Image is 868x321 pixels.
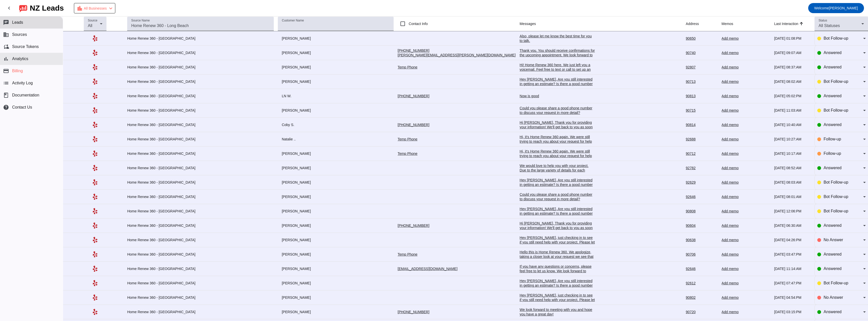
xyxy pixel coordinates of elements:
[774,122,810,127] div: [DATE] 10:40:AM
[722,108,770,113] div: Add memo
[774,65,810,69] div: [DATE] 08:37:AM
[686,16,722,31] th: Address
[686,51,718,55] div: 90740
[278,94,354,98] div: LN W.
[686,266,718,271] div: 92646
[774,21,798,26] div: Last Interaction
[774,108,810,113] div: [DATE] 11:03:AM
[12,20,23,25] span: Leads
[92,165,98,171] mat-icon: Yelp
[774,209,810,213] div: [DATE] 12:06:PM
[814,6,829,10] span: Welcome
[824,151,841,156] span: Follow-up
[819,23,840,28] span: All Statuses
[686,108,718,113] div: 90715
[127,51,203,55] div: Home Renew 360 - [GEOGRAPHIC_DATA]
[722,310,770,314] div: Add memo
[722,166,770,170] div: Add memo
[398,123,429,127] a: [PHONE_NUMBER]
[3,80,9,86] mat-icon: list
[3,32,9,38] mat-icon: business
[12,44,39,49] span: Source Tokens
[92,50,98,56] mat-icon: Yelp
[278,295,354,300] div: [PERSON_NAME]
[722,94,770,98] div: Add memo
[824,238,843,242] span: No Answer
[127,223,203,228] div: Home Renew 360 - [GEOGRAPHIC_DATA]
[824,137,841,141] span: Follow-up
[824,310,842,314] span: Answered
[92,35,98,41] mat-icon: Yelp
[278,108,354,113] div: [PERSON_NAME]
[3,44,9,50] mat-icon: cloud_sync
[824,281,848,285] span: Bot Follow-up
[520,106,595,115] div: Could you please share a good phone number to discuss your request in more detail?​
[520,279,595,292] div: Hey [PERSON_NAME], Are you still interested in getting an estimate? Is there a good number to rea...
[824,295,843,300] span: No Answer
[824,51,842,55] span: Answered
[722,180,770,185] div: Add memo
[92,294,98,301] mat-icon: Yelp
[398,267,457,271] a: [EMAIL_ADDRESS][DOMAIN_NAME]
[408,21,428,26] label: Contact Info
[824,122,842,127] span: Answered
[278,310,354,314] div: [PERSON_NAME]
[12,81,33,85] span: Activity Log
[127,310,203,314] div: Home Renew 360 - [GEOGRAPHIC_DATA]
[77,5,114,12] div: Payment Issue
[686,238,718,242] div: 90638
[278,281,354,285] div: [PERSON_NAME]
[278,238,354,242] div: [PERSON_NAME]
[92,122,98,128] mat-icon: Yelp
[520,192,595,201] div: Could you please share a good phone number to discuss your request in more detail?​
[278,137,354,141] div: Natalie ..
[824,180,848,184] span: Bot Follow-up
[520,221,595,239] div: Hi [PERSON_NAME], Thank you for providing your information! We'll get back to you as soon as poss...
[398,94,429,98] a: [PHONE_NUMBER]
[722,122,770,127] div: Add memo
[278,36,354,41] div: [PERSON_NAME]
[398,53,516,57] a: [PERSON_NAME][EMAIL_ADDRESS][PERSON_NAME][DOMAIN_NAME]
[686,94,718,98] div: 90813
[92,79,98,85] mat-icon: Yelp
[520,135,595,157] div: Hi, it's Home Renew 360 again. We were still trying to reach you about your request for help with...
[3,19,9,26] mat-icon: chat
[520,163,595,204] div: We would love to help you with your project. Due to the large variety of details for each project...
[722,36,770,41] div: Add memo
[824,36,848,40] span: Bot Follow-up
[127,36,203,41] div: Home Renew 360 - [GEOGRAPHIC_DATA]
[84,5,107,12] span: All Businesses
[127,151,203,156] div: Home Renew 360 - [GEOGRAPHIC_DATA]
[722,51,770,55] div: Add memo
[92,223,98,229] mat-icon: Yelp
[819,19,827,22] mat-label: Status
[520,48,595,62] div: Thank you. You should receive confirmations for the upcoming appointment. We look forward to meet...
[19,4,27,12] img: logo
[92,107,98,113] mat-icon: Yelp
[774,180,810,185] div: [DATE] 08:03:AM
[3,68,9,74] mat-icon: payment
[686,252,718,257] div: 90706
[686,209,718,213] div: 90808
[722,151,770,156] div: Add memo
[92,151,98,157] mat-icon: Yelp
[278,180,354,185] div: [PERSON_NAME]
[282,19,304,22] mat-label: Customer Name
[520,94,595,98] div: Now is good
[92,309,98,315] mat-icon: Yelp
[722,79,770,84] div: Add memo
[12,93,39,97] span: Documentation
[520,293,595,311] div: Hey [PERSON_NAME], just checking in to see if you still need help with your project. Please let m...
[520,34,595,43] div: Also, please let me know the best time for you to talk.​
[12,69,23,73] span: Billing
[3,56,9,62] mat-icon: bar_chart
[127,166,203,170] div: Home Renew 360 - [GEOGRAPHIC_DATA]
[131,23,269,29] input: Home Renew 360 - Long Beach
[127,209,203,213] div: Home Renew 360 - [GEOGRAPHIC_DATA]
[774,238,810,242] div: [DATE] 04:26:PM
[686,65,718,69] div: 92807
[398,252,418,256] a: Temp Phone
[278,194,354,199] div: [PERSON_NAME]
[722,16,774,31] th: Memos
[520,235,595,254] div: Hey [PERSON_NAME], just checking in to see if you still need help with your project. Please let m...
